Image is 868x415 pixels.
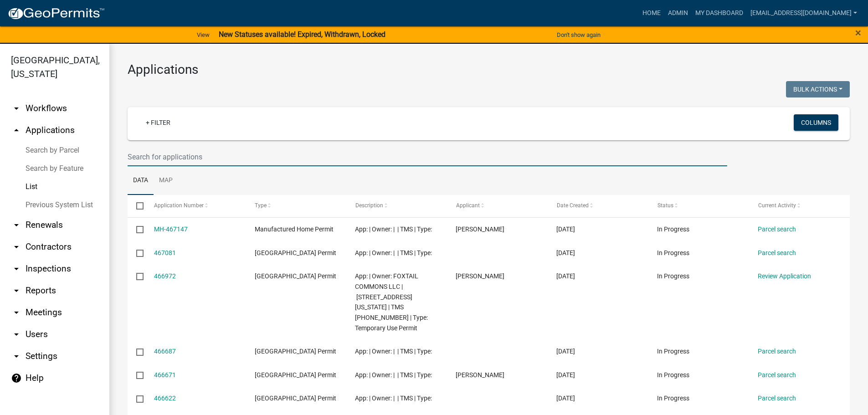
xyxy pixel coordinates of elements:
[154,395,176,402] a: 466622
[355,348,432,355] span: App: | Owner: | | TMS | Type:
[11,103,22,114] i: arrow_drop_down
[255,272,336,280] span: Jasper County Building Permit
[11,373,22,384] i: help
[128,148,727,166] input: Search for applications
[553,27,604,42] button: Don't show again
[139,114,178,131] a: + Filter
[11,241,22,252] i: arrow_drop_down
[855,27,861,38] button: Close
[355,371,432,379] span: App: | Owner: | | TMS | Type:
[11,351,22,362] i: arrow_drop_down
[128,195,145,217] datatable-header-cell: Select
[355,225,432,233] span: App: | Owner: | | TMS | Type:
[255,395,336,402] span: Jasper County Building Permit
[556,348,575,355] span: 08/20/2025
[154,371,176,379] a: 466671
[749,195,850,217] datatable-header-cell: Current Activity
[219,30,385,39] strong: New Statuses available! Expired, Withdrawn, Locked
[657,272,689,280] span: In Progress
[355,272,428,332] span: App: | Owner: FOXTAIL COMMONS LLC | 6 Leatherback Lane Ridgeland South Carolina | TMS 081-00-03-0...
[657,225,689,233] span: In Progress
[154,272,176,280] a: 466972
[154,348,176,355] a: 466687
[193,27,213,42] a: View
[758,225,796,233] a: Parcel search
[657,348,689,355] span: In Progress
[246,195,346,217] datatable-header-cell: Type
[664,5,692,22] a: Admin
[657,371,689,379] span: In Progress
[11,263,22,274] i: arrow_drop_down
[456,202,479,209] span: Applicant
[11,307,22,318] i: arrow_drop_down
[657,249,689,256] span: In Progress
[758,348,796,355] a: Parcel search
[346,195,447,217] datatable-header-cell: Description
[855,26,861,39] span: ×
[556,272,575,280] span: 08/20/2025
[556,395,575,402] span: 08/20/2025
[154,225,188,233] a: MH-467147
[548,195,648,217] datatable-header-cell: Date Created
[145,195,246,217] datatable-header-cell: Application Number
[11,220,22,231] i: arrow_drop_down
[11,285,22,296] i: arrow_drop_down
[11,329,22,340] i: arrow_drop_down
[154,202,204,209] span: Application Number
[692,5,747,22] a: My Dashboard
[556,371,575,379] span: 08/20/2025
[657,202,673,209] span: Status
[456,371,504,379] span: ANGELA
[255,249,336,256] span: Jasper County Building Permit
[657,395,689,402] span: In Progress
[128,62,850,77] h3: Applications
[128,166,154,195] a: Data
[154,166,178,195] a: Map
[255,371,336,379] span: Jasper County Building Permit
[556,202,588,209] span: Date Created
[447,195,548,217] datatable-header-cell: Applicant
[255,348,336,355] span: Jasper County Building Permit
[758,249,796,256] a: Parcel search
[758,202,796,209] span: Current Activity
[639,5,664,22] a: Home
[794,114,838,131] button: Columns
[355,249,432,256] span: App: | Owner: | | TMS | Type:
[758,371,796,379] a: Parcel search
[11,125,22,136] i: arrow_drop_up
[556,249,575,256] span: 08/20/2025
[456,225,504,233] span: ANGELA
[556,225,575,233] span: 08/21/2025
[648,195,749,217] datatable-header-cell: Status
[355,395,432,402] span: App: | Owner: | | TMS | Type:
[456,272,504,280] span: Preston Parfitt
[255,202,267,209] span: Type
[154,249,176,256] a: 467081
[355,202,383,209] span: Description
[758,395,796,402] a: Parcel search
[747,5,861,22] a: [EMAIL_ADDRESS][DOMAIN_NAME]
[786,81,850,97] button: Bulk Actions
[255,225,334,233] span: Manufactured Home Permit
[758,272,811,280] a: Review Application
